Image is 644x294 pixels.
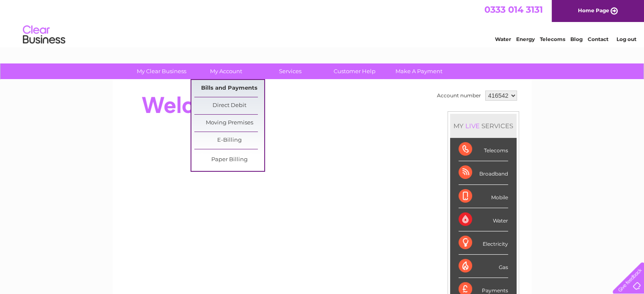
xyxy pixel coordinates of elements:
a: My Clear Business [127,63,196,79]
a: E-Billing [194,132,264,149]
a: Services [255,63,325,79]
a: Paper Billing [194,151,264,168]
div: Gas [459,255,508,278]
a: Energy [516,36,535,42]
a: Customer Help [320,63,390,79]
a: Direct Debit [194,97,264,114]
div: LIVE [464,122,481,130]
a: Make A Payment [384,63,454,79]
a: Moving Premises [194,115,264,132]
a: Telecoms [540,36,565,42]
div: Water [459,208,508,231]
a: Log out [616,36,636,42]
div: Electricity [459,231,508,255]
div: MY SERVICES [450,114,517,138]
div: Clear Business is a trading name of Verastar Limited (registered in [GEOGRAPHIC_DATA] No. 3667643... [122,5,522,41]
a: Blog [570,36,583,42]
div: Mobile [459,185,508,208]
img: logo.png [22,22,66,48]
div: Telecoms [459,138,508,161]
a: Contact [588,36,608,42]
a: Water [495,36,511,42]
a: Bills and Payments [194,80,264,97]
a: 0333 014 3131 [484,4,543,15]
a: My Account [191,63,261,79]
div: Broadband [459,161,508,184]
td: Account number [435,88,483,103]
